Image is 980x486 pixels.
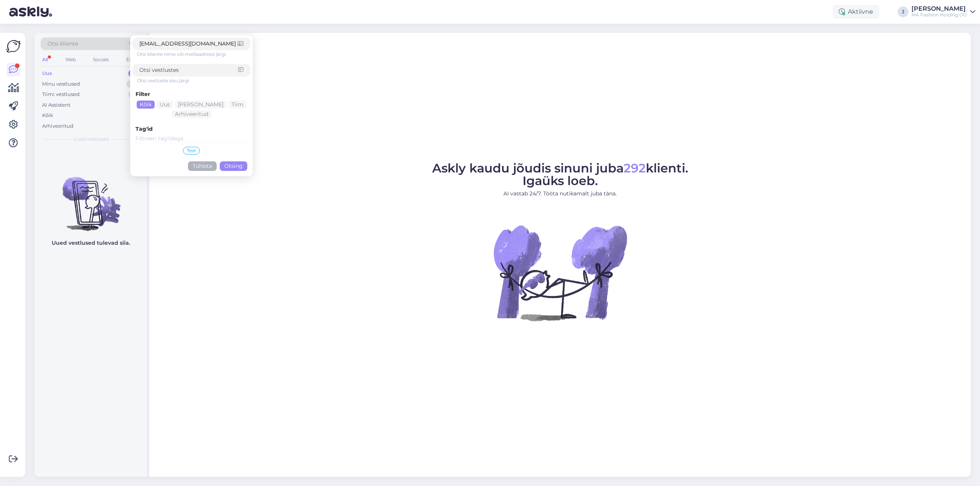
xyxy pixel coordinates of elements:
div: J [898,7,908,17]
div: 0 [128,91,139,98]
input: Otsi vestlustes [139,66,238,74]
div: MA Fashion Holding OÜ [911,12,967,18]
div: Tag'id [136,125,247,133]
div: Kõik [42,112,53,119]
span: Askly kaudu jõudis sinuni juba klienti. Igaüks loeb. [432,161,688,188]
div: Uus [42,70,52,77]
div: 41 [126,80,139,88]
div: [PERSON_NAME] [911,6,967,12]
div: Filter [136,90,247,98]
div: Minu vestlused [42,80,80,88]
p: AI vastab 24/7. Tööta nutikamalt juba täna. [432,190,688,198]
img: No Chat active [491,204,629,341]
img: No chats [34,163,147,232]
div: Arhiveeritud [42,122,73,130]
div: All [41,55,49,65]
input: Otsi kliente [139,40,237,48]
div: Socials [91,55,110,65]
span: 292 [624,161,646,176]
a: [PERSON_NAME]MA Fashion Holding OÜ [911,6,975,18]
input: Filtreeri tag'idega [136,135,247,143]
div: Email [125,55,141,65]
div: AI Assistent [42,101,70,109]
p: Uued vestlused tulevad siia. [52,239,130,247]
div: Aktiivne [833,5,879,19]
div: Web [64,55,77,65]
img: Askly Logo [6,39,21,54]
span: Otsi kliente [47,40,78,48]
div: Kõik [137,101,155,109]
div: Otsi kliente nime või meiliaadressi järgi [137,51,250,58]
div: Otsi vestluste sisu järgi [137,77,250,84]
div: 0 [128,70,139,77]
span: Uued vestlused [73,136,109,143]
div: Tiimi vestlused [42,91,80,98]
